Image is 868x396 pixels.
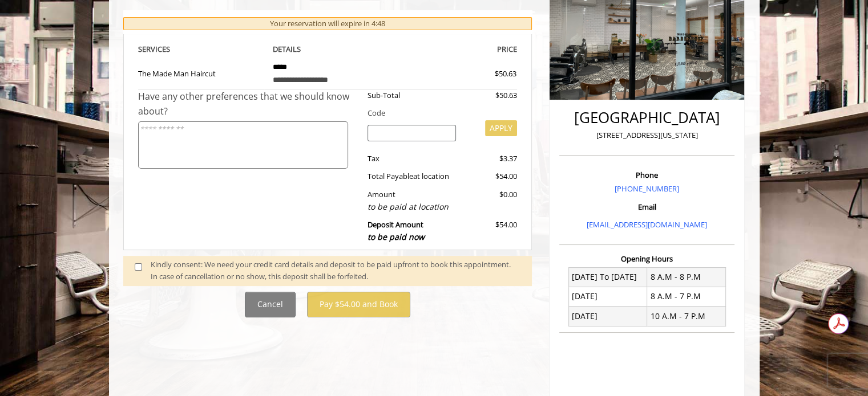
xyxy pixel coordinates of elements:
[391,43,518,56] th: PRICE
[647,287,726,306] td: 8 A.M - 7 P.M
[368,201,456,213] div: to be paid at location
[359,170,465,182] div: Total Payable
[138,43,265,56] th: SERVICE
[587,219,707,230] a: [EMAIL_ADDRESS][DOMAIN_NAME]
[465,219,517,243] div: $54.00
[138,56,265,89] td: The Made Man Haircut
[615,183,679,194] a: [PHONE_NUMBER]
[647,307,726,326] td: 10 A.M - 7 P.M
[454,68,516,80] div: $50.63
[568,287,647,306] td: [DATE]
[368,231,425,242] span: to be paid now
[485,120,517,136] button: APPLY
[151,259,520,283] div: Kindly consent: We need your credit card details and deposit to be paid upfront to book this appo...
[359,89,465,101] div: Sub-Total
[138,89,360,119] div: Have any other preferences that we should know about?
[562,129,732,141] p: [STREET_ADDRESS][US_STATE]
[465,153,517,165] div: $3.37
[123,17,532,30] div: Your reservation will expire in 4:48
[245,292,296,317] button: Cancel
[647,267,726,287] td: 8 A.M - 8 P.M
[562,109,732,126] h2: [GEOGRAPHIC_DATA]
[562,171,732,179] h3: Phone
[264,43,391,56] th: DETAILS
[307,292,410,317] button: Pay $54.00 and Book
[166,44,170,54] span: S
[568,267,647,287] td: [DATE] To [DATE]
[368,219,425,242] b: Deposit Amount
[359,107,517,119] div: Code
[359,153,465,165] div: Tax
[465,189,517,213] div: $0.00
[465,170,517,182] div: $54.00
[559,255,734,263] h3: Opening Hours
[568,307,647,326] td: [DATE]
[562,203,732,211] h3: Email
[413,171,449,181] span: at location
[465,89,517,101] div: $50.63
[359,189,465,213] div: Amount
